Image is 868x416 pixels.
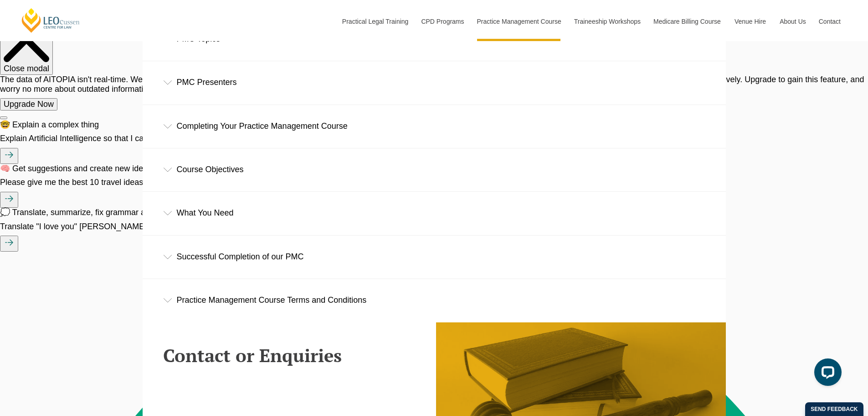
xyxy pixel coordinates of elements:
a: Practical Legal Training [335,2,415,41]
a: [PERSON_NAME] Centre for Law [21,7,81,33]
span: Close modal [4,64,49,73]
div: Successful Completion of our PMC [143,236,726,278]
div: Practice Management Course Terms and Conditions [143,279,726,321]
h2: Contact or Enquiries [163,345,427,365]
div: Completing Your Practice Management Course [143,105,726,147]
div: Course Objectives [143,148,726,191]
a: CPD Programs [414,2,470,41]
div: PMC Presenters [143,61,726,104]
div: What You Need [143,192,726,234]
a: About Us [773,2,812,41]
a: Medicare Billing Course [647,2,728,41]
a: Practice Management Course [470,2,567,41]
a: Venue Hire [728,2,773,41]
iframe: LiveChat chat widget [807,355,845,393]
a: Traineeship Workshops [567,2,647,41]
a: Contact [812,2,847,41]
